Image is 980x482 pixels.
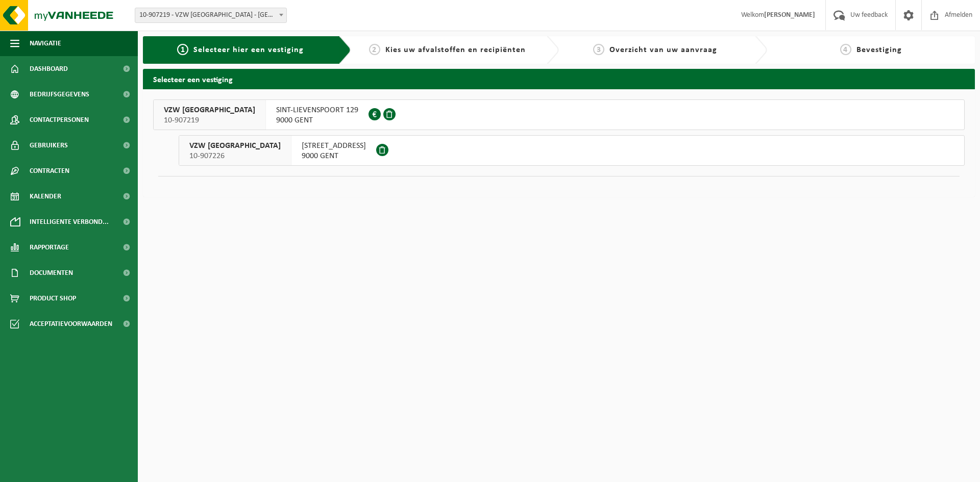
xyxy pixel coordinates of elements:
button: VZW [GEOGRAPHIC_DATA] 10-907219 SINT-LIEVENSPOORT 1299000 GENT [153,99,965,130]
span: Kies uw afvalstoffen en recipiënten [385,46,526,54]
span: SINT-LIEVENSPOORT 129 [276,105,358,115]
span: Acceptatievoorwaarden [30,311,112,337]
span: Navigatie [30,31,61,56]
span: 2 [369,44,380,55]
span: Dashboard [30,56,68,82]
span: Documenten [30,260,73,286]
span: Intelligente verbond... [30,209,109,235]
button: VZW [GEOGRAPHIC_DATA] 10-907226 [STREET_ADDRESS]9000 GENT [179,135,965,166]
span: Selecteer hier een vestiging [193,46,304,54]
span: Contactpersonen [30,107,89,133]
span: Gebruikers [30,133,68,158]
span: 10-907219 [164,115,255,125]
span: Bedrijfsgegevens [30,82,89,107]
span: Product Shop [30,286,76,311]
h2: Selecteer een vestiging [143,69,975,89]
span: Contracten [30,158,69,184]
strong: [PERSON_NAME] [764,11,815,19]
span: 10-907219 - VZW SINT-LIEVENSPOORT - GENT [135,8,287,23]
span: Overzicht van uw aanvraag [609,46,717,54]
span: 1 [177,44,188,55]
span: Rapportage [30,235,69,260]
span: Bevestiging [856,46,902,54]
span: [STREET_ADDRESS] [302,141,366,151]
span: 10-907226 [189,151,281,161]
span: 10-907219 - VZW SINT-LIEVENSPOORT - GENT [135,8,286,22]
span: Kalender [30,184,61,209]
span: 3 [593,44,604,55]
span: 9000 GENT [302,151,366,161]
span: 4 [840,44,851,55]
span: VZW [GEOGRAPHIC_DATA] [164,105,255,115]
span: VZW [GEOGRAPHIC_DATA] [189,141,281,151]
span: 9000 GENT [276,115,358,125]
